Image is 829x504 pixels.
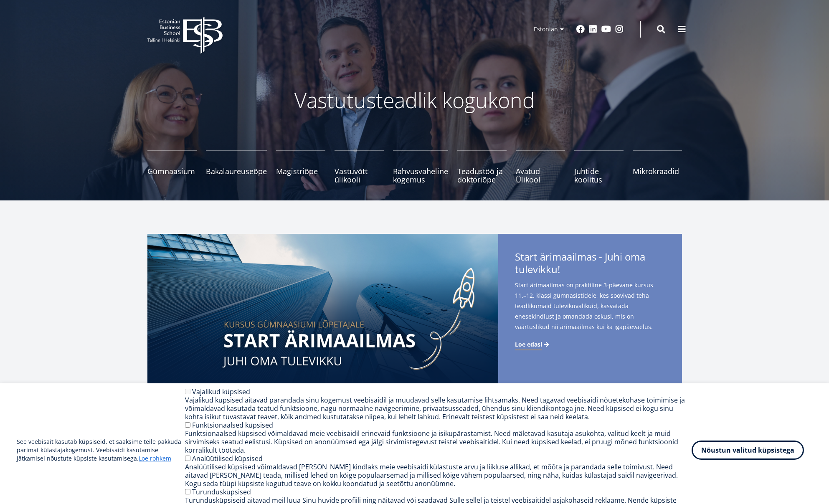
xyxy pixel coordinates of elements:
span: Start ärimaailmas - Juhi oma [515,251,665,278]
a: Gümnaasium [147,150,197,184]
div: Analüütilised küpsised võimaldavad [PERSON_NAME] kindlaks meie veebisaidi külastuste arvu ja liik... [185,463,692,488]
a: Facebook [576,25,585,33]
span: Bakalaureuseõpe [206,167,267,175]
span: Rahvusvaheline kogemus [393,167,448,184]
span: Vastuvõtt ülikooli [335,167,384,184]
span: Start ärimaailmas on praktiline 3-päevane kursus 11.–12. klassi gümnasistidele, kes soovivad teha... [515,280,665,332]
div: Funktsionaalsed küpsised võimaldavad meie veebisaidil erinevaid funktsioone ja isikupärastamist. ... [185,429,692,454]
a: Vastuvõtt ülikooli [335,150,384,184]
span: Gümnaasium [147,167,197,175]
div: Vajalikud küpsised aitavad parandada sinu kogemust veebisaidil ja muudavad selle kasutamise lihts... [185,396,692,421]
span: Juhtide koolitus [574,167,624,184]
a: Loe edasi [515,340,550,349]
a: Teadustöö ja doktoriõpe [457,150,507,184]
a: Avatud Ülikool [516,150,565,184]
label: Funktsionaalsed küpsised [192,420,273,430]
label: Analüütilised küpsised [192,454,263,463]
a: Magistriõpe [276,150,325,184]
a: Bakalaureuseõpe [206,150,267,184]
a: Loe rohkem [139,454,171,463]
img: Start arimaailmas [147,234,498,393]
a: Juhtide koolitus [574,150,624,184]
span: Mikrokraadid [633,167,682,175]
p: See veebisait kasutab küpsiseid, et saaksime teile pakkuda parimat külastajakogemust. Veebisaidi ... [17,438,185,463]
span: Loe edasi [515,340,542,349]
label: Turundusküpsised [192,487,251,496]
a: Youtube [601,25,611,33]
p: Vastutusteadlik kogukond [193,88,636,113]
a: Instagram [615,25,624,33]
label: Vajalikud küpsised [192,387,250,396]
button: Nõustun valitud küpsistega [692,441,804,460]
span: Avatud Ülikool [516,167,565,184]
span: Teadustöö ja doktoriõpe [457,167,507,184]
span: tulevikku! [515,263,560,276]
a: Mikrokraadid [633,150,682,184]
a: Linkedin [589,25,597,33]
a: Rahvusvaheline kogemus [393,150,448,184]
span: Magistriõpe [276,167,325,175]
